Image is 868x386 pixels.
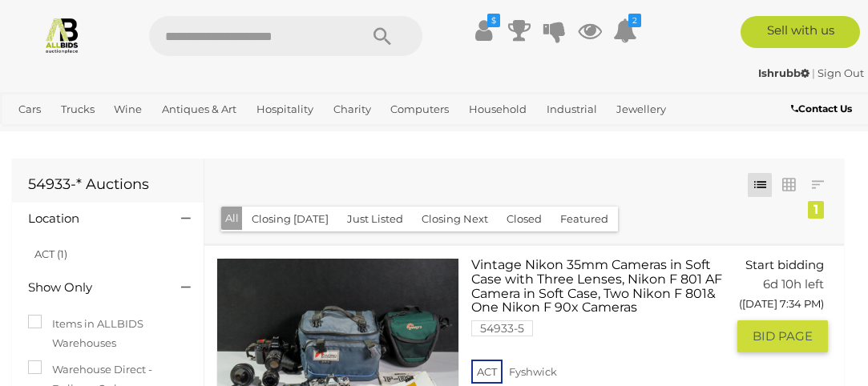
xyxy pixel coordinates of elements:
span: | [812,66,815,79]
a: Household [462,96,533,123]
a: Contact Us [791,100,856,118]
a: Sell with us [741,16,860,48]
img: Allbids.com.au [43,16,81,54]
label: Items in ALLBIDS Warehouses [28,315,188,352]
a: Sign Out [818,66,864,79]
button: Closing Next [412,207,498,231]
a: Antiques & Art [155,96,243,123]
button: BID PAGE [737,320,828,352]
button: Just Listed [337,207,413,231]
a: $ [472,16,496,45]
div: 1 [808,201,824,219]
a: Computers [384,96,455,123]
h4: Show Only [28,281,157,295]
h4: Location [28,212,157,226]
a: Office [12,123,55,149]
a: Cars [12,96,47,123]
a: Jewellery [610,96,672,123]
button: Closing [DATE] [242,207,338,231]
a: Ishrubb [758,66,812,79]
a: Industrial [540,96,604,123]
button: Closed [497,207,551,231]
span: Start bidding [745,257,824,272]
a: ACT (1) [34,247,67,260]
h1: 54933-* Auctions [28,177,188,193]
a: Hospitality [250,96,320,123]
button: Featured [551,207,618,231]
a: Trucks [55,96,101,123]
a: 2 [613,16,637,45]
strong: Ishrubb [758,66,809,79]
span: BID PAGE [753,328,813,344]
i: 2 [628,14,641,27]
a: Sports [63,123,108,149]
a: [GEOGRAPHIC_DATA] [115,123,241,149]
button: Search [342,16,422,56]
a: Start bidding 6d 10h left ([DATE] 7:34 PM) BID PAGE [749,258,828,354]
i: $ [487,14,500,27]
b: Contact Us [791,103,852,115]
a: Charity [327,96,377,123]
a: Wine [107,96,148,123]
button: All [221,207,243,230]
